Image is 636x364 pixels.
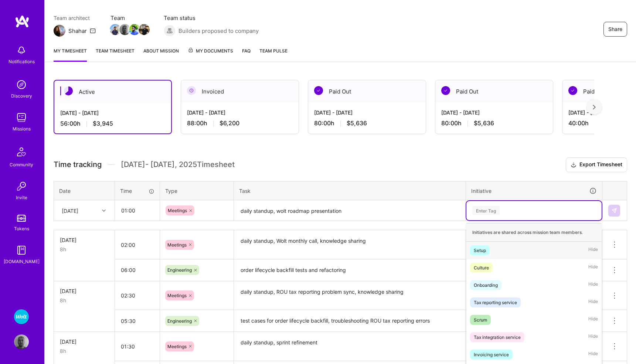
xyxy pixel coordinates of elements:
[347,119,367,127] span: $5,636
[235,231,465,259] textarea: daily standup, Wolt monthly call, knowledge sharing
[14,334,29,349] img: User Avatar
[588,350,598,360] span: Hide
[102,209,106,212] i: icon Chevron
[441,86,450,95] img: Paid Out
[60,245,109,253] div: 8h
[110,24,121,35] img: Team Member Avatar
[93,120,113,127] span: $3,945
[115,260,160,280] input: HH:MM
[14,43,29,58] img: bell
[474,316,487,324] div: Scrum
[235,201,465,221] textarea: daily standup, wolt roadmap presentation
[588,263,598,273] span: Hide
[64,86,73,95] img: Active
[588,280,598,290] span: Hide
[120,23,130,36] a: Team Member Avatar
[314,86,323,95] img: Paid Out
[54,81,171,103] div: Active
[129,24,140,35] img: Team Member Avatar
[54,160,102,169] span: Time tracking
[12,309,31,324] a: Wolt - Fintech: Payments Expansion Team
[14,77,29,92] img: discovery
[14,243,29,258] img: guide book
[571,161,577,169] i: icon Download
[164,14,259,22] span: Team status
[474,246,486,254] div: Setup
[110,14,149,22] span: Team
[130,23,139,36] a: Team Member Avatar
[603,22,627,37] button: Share
[235,333,465,360] textarea: daily standup, sprint refinement
[441,119,547,127] div: 80:00 h
[54,25,65,37] img: Team Architect
[115,235,160,255] input: HH:MM
[435,80,553,103] div: Paid Out
[242,47,251,62] a: FAQ
[167,344,187,349] span: Meetings
[187,109,293,116] div: [DATE] - [DATE]
[235,282,465,310] textarea: daily standup, ROU tax reporting problem sync, knowledge sharing
[167,267,192,273] span: Engineering
[96,47,135,62] a: Team timesheet
[139,24,150,35] img: Team Member Avatar
[54,14,96,22] span: Team architect
[90,28,96,34] i: icon Mail
[14,225,29,232] div: Tokens
[187,119,293,127] div: 88:00 h
[234,181,466,200] th: Task
[13,125,31,133] div: Missions
[167,293,187,298] span: Meetings
[119,24,130,35] img: Team Member Avatar
[611,208,617,214] img: Submit
[588,315,598,325] span: Hide
[314,119,420,127] div: 80:00 h
[14,179,29,194] img: Invite
[259,47,288,62] a: Team Pulse
[167,318,192,324] span: Engineering
[120,187,154,195] div: Time
[143,47,179,62] a: About Mission
[14,309,29,324] img: Wolt - Fintech: Payments Expansion Team
[68,27,87,35] div: Shahar
[60,296,109,304] div: 8h
[471,187,597,195] div: Initiative
[168,208,187,213] span: Meetings
[474,119,494,127] span: $5,636
[188,47,233,55] span: My Documents
[466,223,602,242] div: Initiatives are shared across mission team members.
[17,215,26,222] img: tokens
[60,347,109,355] div: 8h
[474,299,517,306] div: Tax reporting service
[11,92,32,100] div: Discovery
[54,181,115,200] th: Date
[178,27,259,35] span: Builders proposed to company
[115,286,160,305] input: HH:MM
[13,143,30,161] img: Community
[259,48,288,54] span: Team Pulse
[235,311,465,331] textarea: test cases for order lifecycle backfill, troubleshooting ROU tax reporting errors
[121,160,235,169] span: [DATE] - [DATE] , 2025 Timesheet
[474,333,521,341] div: Tax integration service
[314,109,420,116] div: [DATE] - [DATE]
[8,58,35,65] div: Notifications
[588,245,598,255] span: Hide
[588,332,598,342] span: Hide
[181,80,299,103] div: Invoiced
[441,109,547,116] div: [DATE] - [DATE]
[220,119,239,127] span: $6,200
[472,205,500,216] div: Enter Tag
[568,86,577,95] img: Paid Out
[588,297,598,307] span: Hide
[115,311,160,331] input: HH:MM
[10,161,33,169] div: Community
[566,157,627,172] button: Export Timesheet
[60,338,109,346] div: [DATE]
[60,109,165,117] div: [DATE] - [DATE]
[164,25,176,37] img: Builders proposed to company
[54,47,87,62] a: My timesheet
[15,15,30,28] img: logo
[593,105,596,110] img: right
[474,264,489,272] div: Culture
[139,23,149,36] a: Team Member Avatar
[187,86,196,95] img: Invoiced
